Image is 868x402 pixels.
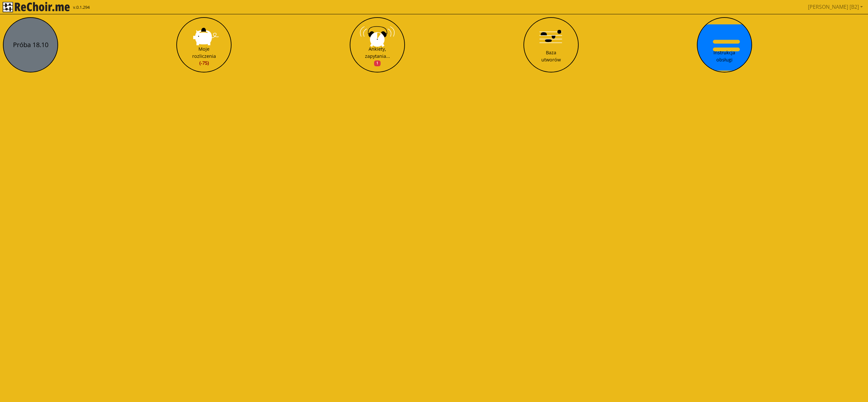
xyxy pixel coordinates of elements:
button: Baza utworów [523,17,579,72]
a: [PERSON_NAME] [B2] [805,0,865,13]
img: rekłajer mi [3,2,70,12]
div: Moje rozliczenia [192,45,216,67]
span: v.0.1.294 [73,4,90,11]
button: Instrukcja obsługi [697,17,752,72]
button: Ankiety, zapytania...1 [350,17,405,72]
span: 1 [374,60,381,66]
button: Próba 18.10 [3,17,58,72]
div: Baza utworów [541,49,561,63]
button: Moje rozliczenia(-75) [176,17,232,72]
div: Ankiety, zapytania... [365,45,390,67]
div: Instrukcja obsługi [713,49,735,63]
span: (-75) [192,59,216,67]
